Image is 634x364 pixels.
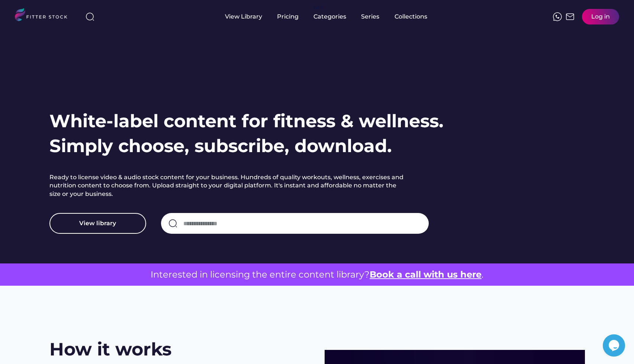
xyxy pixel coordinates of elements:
iframe: chat widget [603,334,627,357]
img: search-normal.svg [168,219,177,228]
div: Collections [395,13,427,21]
div: Series [361,13,380,21]
h2: How it works [49,337,171,362]
a: Book a call with us here [370,269,482,280]
div: Log in [591,13,610,21]
div: fvck [313,4,323,11]
button: View library [49,213,146,234]
h1: White-label content for fitness & wellness. Simply choose, subscribe, download. [49,109,444,158]
img: LOGO.svg [15,8,74,23]
div: Pricing [277,13,299,21]
img: Frame%2051.svg [566,12,575,21]
h2: Ready to license video & audio stock content for your business. Hundreds of quality workouts, wel... [49,173,406,198]
img: meteor-icons_whatsapp%20%281%29.svg [553,12,562,21]
img: search-normal%203.svg [86,12,94,21]
div: Categories [313,13,346,21]
div: View Library [225,13,262,21]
